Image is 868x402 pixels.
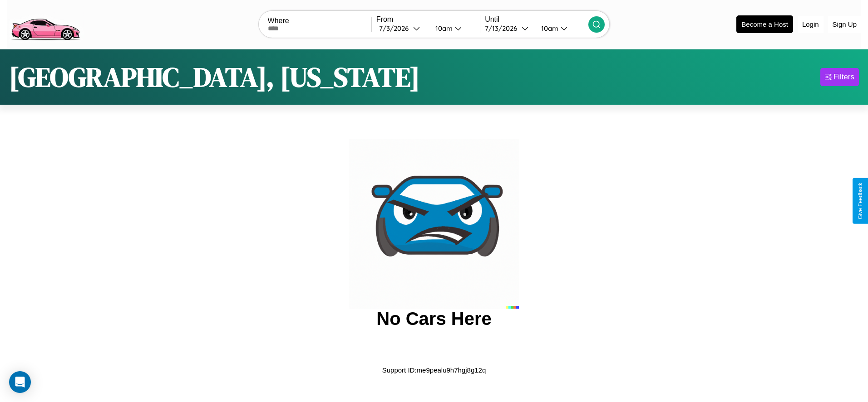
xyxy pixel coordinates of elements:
button: Sign Up [828,16,861,33]
button: 10am [428,24,480,33]
label: Until [485,15,588,24]
div: Filters [833,73,854,82]
button: 10am [534,24,588,33]
label: Where [268,17,371,25]
button: 7/3/2026 [376,24,428,33]
label: From [376,15,480,24]
div: 7 / 13 / 2026 [485,24,522,33]
button: Filters [820,68,859,86]
div: Open Intercom Messenger [9,371,31,393]
div: 10am [537,24,561,33]
button: Login [798,16,824,33]
img: car [349,139,519,309]
div: 7 / 3 / 2026 [379,24,413,33]
button: Become a Host [736,15,793,33]
div: Give Feedback [857,183,863,219]
h2: No Cars Here [376,309,491,329]
img: logo [7,5,84,43]
p: Support ID: me9pealu9h7hgj8g12q [382,364,486,376]
div: 10am [431,24,455,33]
h1: [GEOGRAPHIC_DATA], [US_STATE] [9,58,420,96]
